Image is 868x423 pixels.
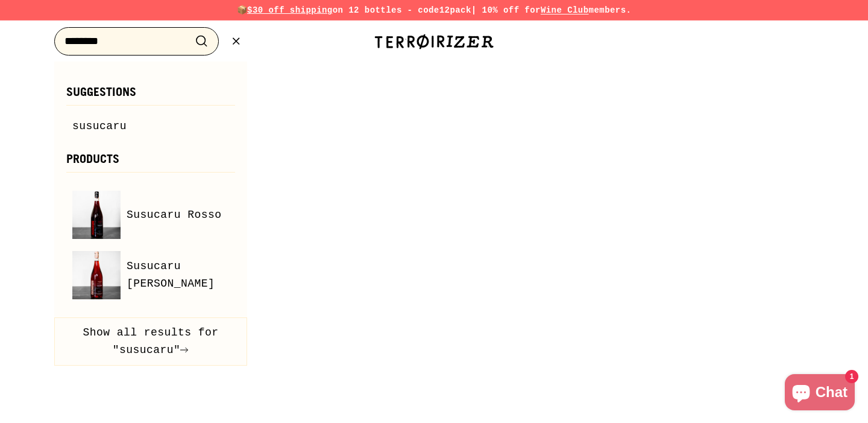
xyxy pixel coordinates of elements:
[72,251,229,299] a: Susucaru Rosato Susucaru [PERSON_NAME]
[781,374,858,413] inbox-online-store-chat: Shopify online store chat
[247,5,333,15] span: $30 off shipping
[66,86,235,106] h3: Suggestions
[127,206,222,224] span: Susucaru Rosso
[24,4,844,17] p: 📦 on 12 bottles - code | 10% off for members.
[66,153,235,173] h3: Products
[72,251,121,299] img: Susucaru Rosato
[72,120,127,132] mark: susucaru
[72,191,229,239] a: Susucaru Rosso Susucaru Rosso
[54,317,247,366] button: Show all results for "susucaru"
[541,5,589,15] a: Wine Club
[127,258,229,293] span: Susucaru [PERSON_NAME]
[439,5,471,15] strong: 12pack
[72,191,121,239] img: Susucaru Rosso
[72,118,229,135] a: susucaru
